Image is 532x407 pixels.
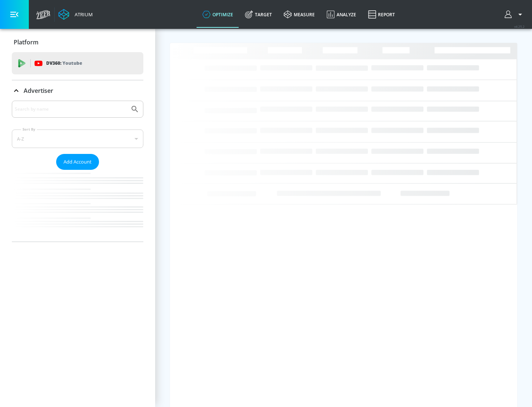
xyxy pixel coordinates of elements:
p: Youtube [62,59,82,67]
div: Advertiser [12,80,143,101]
a: Atrium [58,9,93,20]
div: Platform [12,32,143,53]
p: Platform [14,38,38,46]
p: DV360: [46,59,82,67]
a: Report [362,1,401,28]
div: A-Z [12,129,143,148]
a: Target [239,1,278,28]
div: DV360: Youtube [12,52,143,74]
div: Atrium [72,11,93,18]
a: measure [278,1,321,28]
span: v 4.25.2 [514,24,525,28]
div: Advertiser [12,101,143,242]
a: optimize [197,1,239,28]
label: Sort By [21,127,37,132]
a: Analyze [321,1,362,28]
span: Add Account [64,158,92,166]
nav: list of Advertiser [12,170,143,242]
input: Search by name [15,104,127,114]
button: Add Account [56,154,99,170]
p: Advertiser [24,87,53,95]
